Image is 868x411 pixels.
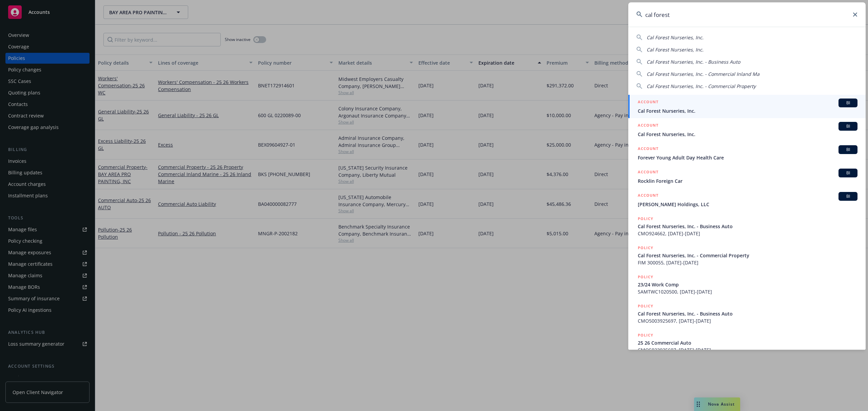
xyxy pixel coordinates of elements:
span: CMO5003925697, [DATE]-[DATE] [638,317,857,324]
span: CMO5023925697, [DATE]-[DATE] [638,346,857,353]
a: ACCOUNTBIForever Young Adult Day Health Care [628,142,866,165]
span: BI [841,170,855,176]
a: POLICY25 26 Commercial AutoCMO5023925697, [DATE]-[DATE] [628,328,866,357]
span: Cal Forest Nurseries, Inc. - Business Auto [638,310,857,317]
span: [PERSON_NAME] Holdings, LLC [638,201,857,208]
span: 25 26 Commercial Auto [638,339,857,346]
a: POLICYCal Forest Nurseries, Inc. - Commercial PropertyFIM 300055, [DATE]-[DATE] [628,241,866,270]
span: Cal Forest Nurseries, Inc. [647,46,704,53]
a: ACCOUNTBIRocklin Foreign Car [628,165,866,188]
span: Rocklin Foreign Car [638,177,857,185]
a: POLICYCal Forest Nurseries, Inc. - Business AutoCMO5003925697, [DATE]-[DATE] [628,299,866,328]
h5: POLICY [638,274,653,280]
span: Forever Young Adult Day Health Care [638,154,857,161]
span: Cal Forest Nurseries, Inc. - Business Auto [647,59,740,65]
a: ACCOUNTBI[PERSON_NAME] Holdings, LLC [628,188,866,212]
span: BI [841,100,855,106]
h5: ACCOUNT [638,122,658,130]
h5: POLICY [638,244,653,251]
h5: POLICY [638,303,653,309]
input: Search... [628,2,866,27]
span: Cal Forest Nurseries, Inc. - Commercial Property [647,83,756,89]
h5: POLICY [638,332,653,339]
span: 23/24 Work Comp [638,281,857,288]
h5: ACCOUNT [638,169,658,177]
span: Cal Forest Nurseries, Inc. [638,131,857,138]
a: POLICY23/24 Work CompSAMTWC1020500, [DATE]-[DATE] [628,270,866,299]
span: CMO924662, [DATE]-[DATE] [638,230,857,237]
span: Cal Forest Nurseries, Inc. [638,107,857,114]
a: POLICYCal Forest Nurseries, Inc. - Business AutoCMO924662, [DATE]-[DATE] [628,212,866,241]
a: ACCOUNTBICal Forest Nurseries, Inc. [628,95,866,118]
h5: POLICY [638,215,653,222]
a: ACCOUNTBICal Forest Nurseries, Inc. [628,118,866,142]
span: Cal Forest Nurseries, Inc. - Commercial Property [638,252,857,259]
span: BI [841,147,855,153]
h5: ACCOUNT [638,192,658,200]
span: Cal Forest Nurseries, Inc. - Commercial Inland Ma [647,71,759,77]
span: Cal Forest Nurseries, Inc. - Business Auto [638,223,857,230]
h5: ACCOUNT [638,99,658,107]
span: Cal Forest Nurseries, Inc. [647,34,704,41]
span: SAMTWC1020500, [DATE]-[DATE] [638,288,857,295]
span: FIM 300055, [DATE]-[DATE] [638,259,857,266]
h5: ACCOUNT [638,145,658,153]
span: BI [841,123,855,129]
span: BI [841,193,855,199]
